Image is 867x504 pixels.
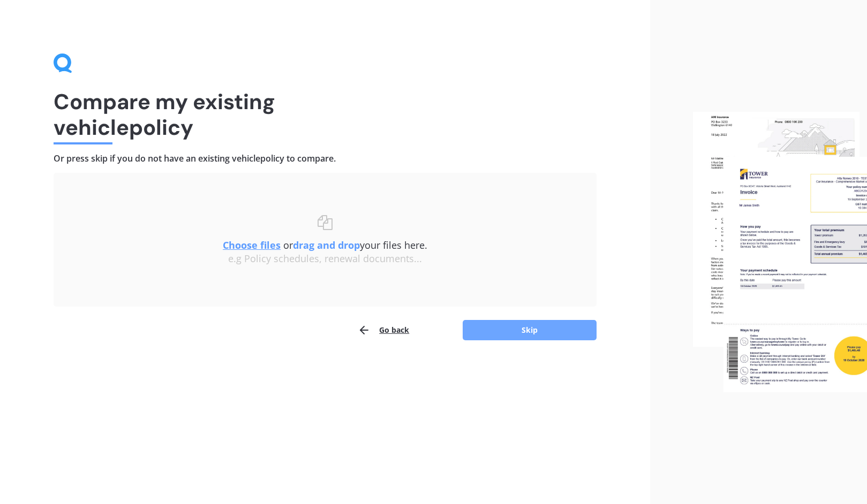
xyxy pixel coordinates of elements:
[463,320,597,340] button: Skip
[693,112,867,392] img: files.webp
[223,239,427,251] span: or your files here.
[54,153,597,164] h4: Or press skip if you do not have an existing vehicle policy to compare.
[75,253,575,265] div: e.g Policy schedules, renewal documents...
[293,239,360,251] b: drag and drop
[223,239,281,251] u: Choose files
[358,319,409,341] button: Go back
[54,89,597,140] h1: Compare my existing vehicle policy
